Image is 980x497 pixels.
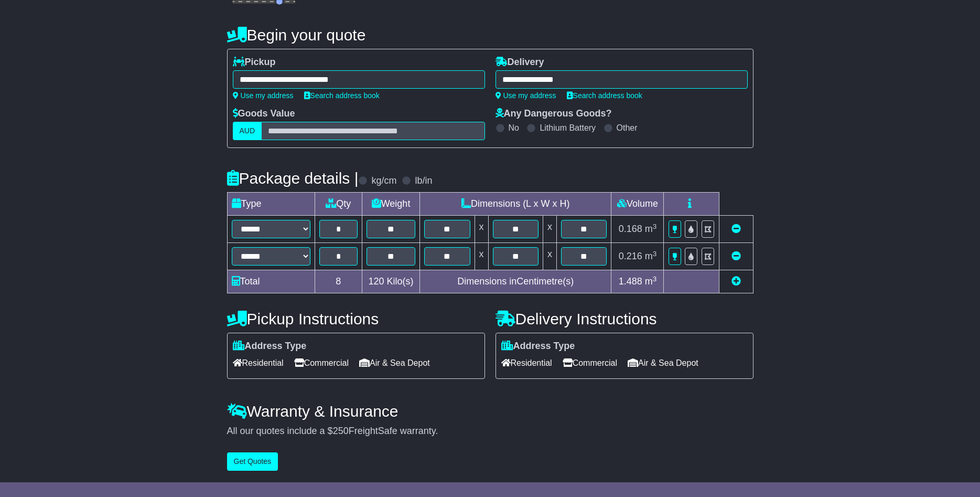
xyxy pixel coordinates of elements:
td: x [475,216,488,243]
a: Search address book [304,91,380,100]
span: Residential [233,355,284,371]
span: 0.168 [619,224,642,234]
h4: Begin your quote [227,26,753,44]
td: Dimensions in Centimetre(s) [420,270,611,293]
label: lb/in [415,175,432,187]
div: All our quotes include a $ FreightSafe warranty. [227,426,753,437]
label: No [509,123,519,133]
td: x [543,216,556,243]
label: Any Dangerous Goods? [496,108,612,120]
td: Volume [611,193,664,216]
label: Pickup [233,57,276,68]
span: m [645,224,657,234]
td: Total [227,270,315,293]
span: Air & Sea Depot [628,355,698,371]
sup: 3 [653,223,657,230]
label: Address Type [233,341,307,352]
a: Remove this item [731,224,741,234]
a: Add new item [731,276,741,287]
label: AUD [233,122,262,140]
td: Weight [362,193,420,216]
h4: Pickup Instructions [227,310,485,327]
span: 1.488 [619,276,642,287]
span: 250 [333,426,349,436]
span: 0.216 [619,251,642,261]
span: Residential [501,355,552,371]
h4: Warranty & Insurance [227,403,753,420]
td: Qty [315,193,362,216]
sup: 3 [653,250,657,258]
td: Dimensions (L x W x H) [420,193,611,216]
td: Type [227,193,315,216]
span: Commercial [294,355,349,371]
label: Lithium Battery [540,123,596,133]
sup: 3 [653,275,657,283]
a: Use my address [233,91,294,100]
span: Commercial [563,355,617,371]
td: 8 [315,270,362,293]
td: x [475,243,488,270]
span: m [645,276,657,287]
label: Delivery [496,57,544,68]
td: Kilo(s) [362,270,420,293]
span: 120 [369,276,384,287]
button: Get Quotes [227,452,278,471]
span: Air & Sea Depot [359,355,430,371]
a: Remove this item [731,251,741,261]
label: Goods Value [233,108,295,120]
label: Address Type [501,341,575,352]
h4: Package details | [227,170,359,187]
label: Other [617,123,638,133]
h4: Delivery Instructions [496,310,753,327]
a: Search address book [567,91,642,100]
a: Use my address [496,91,556,100]
label: kg/cm [371,175,396,187]
td: x [543,243,556,270]
span: m [645,251,657,261]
